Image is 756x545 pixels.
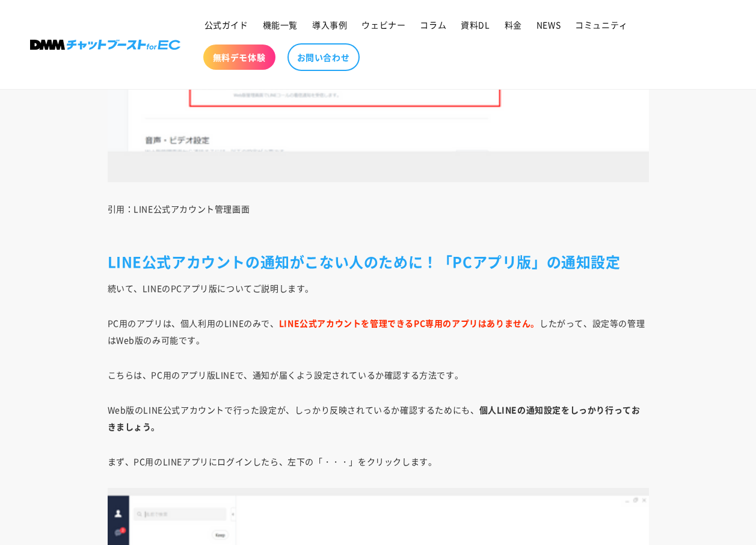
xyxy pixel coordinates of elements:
[108,252,649,271] h2: LINE公式アカウントの通知がこない人のために！「PCアプリ版」の通知設定
[108,366,649,383] p: こちらは、PC用のアプリ版LINEで、通知が届くよう設定されているか確認する方法です。
[536,19,561,30] span: NEWS
[256,12,305,37] a: 機能一覧
[575,19,628,30] span: コミュニティ
[361,19,405,30] span: ウェビナー
[312,19,347,30] span: 導入事例
[204,19,248,30] span: 公式ガイド
[568,12,635,37] a: コミュニティ
[461,19,490,30] span: 資料DL
[529,12,568,37] a: NEWS
[297,52,350,63] span: お問い合わせ
[279,317,539,329] strong: LINE公式アカウントを管理できるPC専用のアプリはありません。
[420,19,446,30] span: コラム
[354,12,413,37] a: ウェビナー
[287,43,360,71] a: お問い合わせ
[108,200,649,234] p: 引用：LINE公式アカウント管理画面
[108,280,649,297] p: 続いて、LINEのPCアプリ版についてご説明します。
[305,12,354,37] a: 導入事例
[213,52,266,63] span: 無料デモ体験
[453,12,497,37] a: 資料DL
[108,315,649,348] p: PC用のアプリは、個人利用のLINEのみで、 したがって、設定等の管理はWeb版のみ可能です。
[108,401,649,435] p: Web版のLINE公式アカウントで行った設定が、しっかり反映されているか確認するためにも、
[505,19,522,30] span: 料金
[203,45,275,70] a: 無料デモ体験
[497,12,529,37] a: 料金
[413,12,453,37] a: コラム
[108,453,649,470] p: まず、PC用のLINEアプリにログインしたら、左下の「・・・」をクリックします。
[263,19,298,30] span: 機能一覧
[30,40,180,50] img: 株式会社DMM Boost
[197,12,256,37] a: 公式ガイド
